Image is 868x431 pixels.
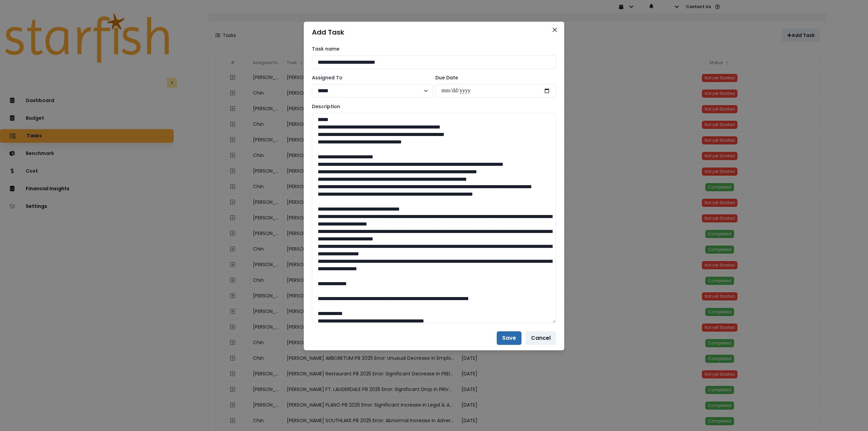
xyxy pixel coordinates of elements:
label: Task name [312,45,552,53]
button: Close [549,24,560,35]
label: Assigned To [312,74,429,81]
label: Description [312,103,552,110]
button: Save [497,331,521,345]
button: Cancel [526,331,556,345]
label: Due Date [435,74,552,81]
header: Add Task [304,22,564,43]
